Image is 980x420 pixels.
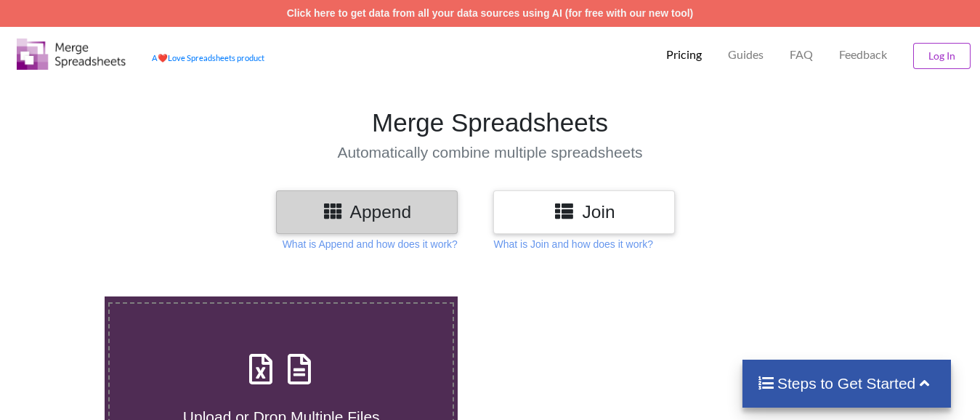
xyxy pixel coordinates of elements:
a: Click here to get data from all your data sources using AI (for free with our new tool) [287,7,694,19]
h3: Join [504,201,664,222]
span: heart [158,53,168,62]
p: What is Append and how does it work? [283,237,458,251]
h3: Append [287,201,447,222]
p: Pricing [666,47,702,62]
p: FAQ [790,47,813,62]
h4: Steps to Get Started [757,374,936,392]
a: AheartLove Spreadsheets product [152,53,264,62]
span: Feedback [839,49,887,60]
p: What is Join and how does it work? [493,237,652,251]
img: Logo.png [17,39,126,70]
button: Log In [913,43,971,69]
p: Guides [728,47,764,62]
